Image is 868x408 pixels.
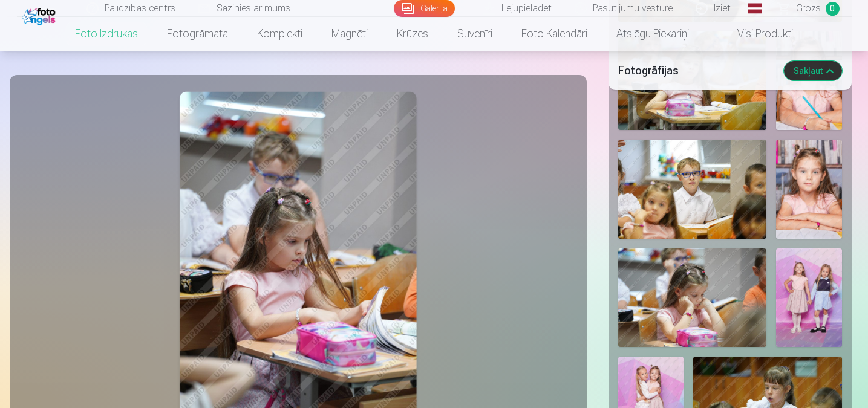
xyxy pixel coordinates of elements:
a: Magnēti [317,17,382,51]
img: /fa1 [22,5,59,25]
span: Grozs [796,1,821,16]
a: Atslēgu piekariņi [602,17,703,51]
h5: Fotogrāfijas [618,62,774,79]
a: Foto izdrukas [60,17,152,51]
a: Komplekti [243,17,317,51]
a: Krūzes [382,17,443,51]
button: Sakļaut [784,60,842,80]
a: Fotogrāmata [152,17,243,51]
a: Suvenīri [443,17,507,51]
span: 0 [826,2,840,16]
a: Foto kalendāri [507,17,602,51]
a: Visi produkti [703,17,808,51]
